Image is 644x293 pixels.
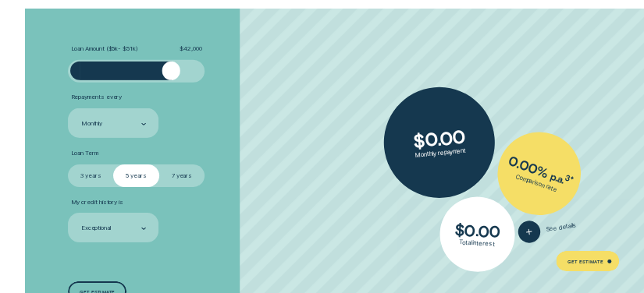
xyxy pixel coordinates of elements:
span: Loan Term [71,150,98,157]
label: 3 years [68,164,113,187]
span: Repayments every [71,94,123,101]
span: $ 42,000 [180,45,201,53]
label: 7 years [159,164,205,187]
div: Exceptional [81,225,111,233]
a: Get Estimate [556,251,619,271]
label: 5 years [113,164,158,187]
button: See details [517,214,578,245]
span: See details [546,222,577,234]
div: Monthly [81,120,102,128]
span: Loan Amount ( $5k - $51k ) [71,45,138,53]
span: My credit history is [71,199,123,207]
